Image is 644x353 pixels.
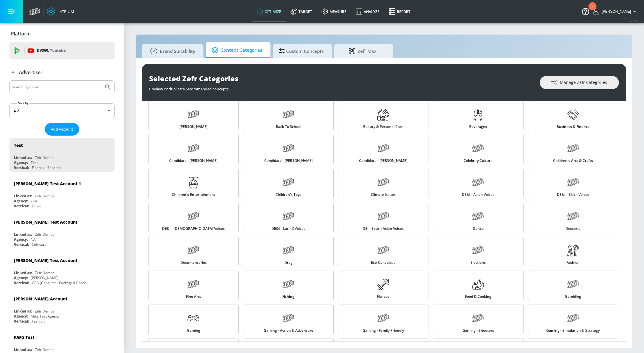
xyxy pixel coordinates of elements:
div: Agency: [14,199,28,204]
span: Gaming [187,329,200,332]
div: Software [32,242,47,247]
span: Gaming - Action & Adventure [264,329,313,332]
div: [PERSON_NAME] Test Account 1Linked as:Zefr DemosAgency:ZefrVertical:Other [9,176,115,210]
span: Brand Suitability [148,44,195,58]
div: Agency: [14,160,28,165]
span: Manage Zefr Categories [552,79,607,86]
span: Drag [284,261,293,264]
a: Atrium [47,7,74,16]
div: A-Z [9,103,115,118]
a: Gaming - Family-Friendly [338,305,428,334]
span: Climate Issues [371,193,396,196]
span: Gaming - Shooters [462,329,494,332]
div: 2 [591,6,594,14]
div: [PERSON_NAME] Account [14,296,67,302]
a: Business & Finance [528,101,618,130]
div: Other [32,204,41,209]
div: Agency: [14,237,28,242]
a: Gaming - Shooters [433,305,523,334]
a: Gaming - Action & Adventure [243,305,333,334]
a: Analyze [351,1,384,22]
div: Advertiser [9,64,115,81]
div: Fashion [32,319,45,324]
a: Dance [433,203,523,232]
div: [PERSON_NAME] Test Account 1 [14,181,81,186]
div: [PERSON_NAME] Test AccountLinked as:Zefr DemosAgency:[PERSON_NAME]Vertical:CPG (Consumer Packaged... [9,253,115,287]
span: Fitness [377,295,389,298]
a: Climate Issues [338,169,428,198]
span: Fishing [282,295,294,298]
p: DV360: [37,47,66,54]
a: Drag [243,237,333,266]
a: Beauty & Personal Care [338,101,428,130]
span: Food & Cooking [465,295,491,298]
span: Add Account [51,126,73,133]
span: Content Categories [212,43,262,57]
div: Test [14,142,23,148]
div: Linked as: [14,155,32,160]
a: Children's Toys [243,169,333,198]
a: DE&I - Asian Voices [433,169,523,198]
span: DE&I - [DEMOGRAPHIC_DATA] Voices [162,227,225,230]
span: Beverages [469,125,487,128]
p: Platform [11,30,31,37]
a: Gaming [148,305,239,334]
span: Children's Arts & Crafts [553,159,593,162]
a: Candidate - [PERSON_NAME] [243,135,333,164]
div: Linked as: [14,270,32,275]
div: NA [31,237,36,242]
div: Linked as: [14,232,32,237]
span: [PERSON_NAME] [180,125,208,128]
div: Vertical: [14,165,29,170]
a: Target [286,1,317,22]
div: Zefr Demos [35,193,54,199]
span: Children's Toys [275,193,301,196]
a: Children's Arts & Crafts [528,135,618,164]
div: Vertical: [14,204,29,209]
a: [PERSON_NAME] [148,101,239,130]
div: [PERSON_NAME] Test AccountLinked as:Zefr DemosAgency:NAVertical:Software [9,215,115,248]
button: Open Resource Center, 2 new notifications [577,3,594,19]
span: Fashion [566,261,580,264]
label: Sort By [17,101,30,105]
div: Mike Test Agency [31,314,60,319]
p: Youtube [50,47,66,53]
div: Agency: [14,314,28,319]
span: Documentaries [180,261,207,264]
span: Beauty & Personal Care [363,125,403,128]
a: Elections [433,237,523,266]
span: DE&I - LatinX Voices [271,227,305,230]
div: Test [31,160,38,165]
div: Vertical: [14,280,29,285]
a: DE&I - Black Voices [528,169,618,198]
div: DV360: Youtube [9,42,115,59]
span: Zefr Max [340,44,385,58]
a: Celebrity Culture [433,135,523,164]
div: Preview or duplicate recommended concepts [149,83,534,92]
div: Platform [9,25,115,42]
div: Zefr Demos [35,347,54,352]
a: Fine Arts [148,271,239,300]
span: Candidate - [PERSON_NAME] [264,159,313,162]
a: Eco-Conscious [338,237,428,266]
div: Zefr Demos [35,309,54,314]
span: Gambling [565,295,581,298]
span: DE&I - Black Voices [557,193,589,196]
input: Search by name [12,83,101,91]
button: [PERSON_NAME] [593,8,638,15]
a: Fishing [243,271,333,300]
div: Zefr Demos [35,232,54,237]
button: Add Account [45,123,79,136]
a: Back to School [243,101,333,130]
div: Financial Services [32,165,61,170]
div: [PERSON_NAME] AccountLinked as:Zefr DemosAgency:Mike Test AgencyVertical:Fashion [9,292,115,325]
a: Gaming - Simulation & Strategy [528,305,618,334]
div: Linked as: [14,347,32,352]
span: Back to School [276,125,301,128]
span: Elections [470,261,486,264]
span: v 4.24.0 [630,19,638,23]
span: login as: rob.greenberg@zefr.com [599,9,631,14]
